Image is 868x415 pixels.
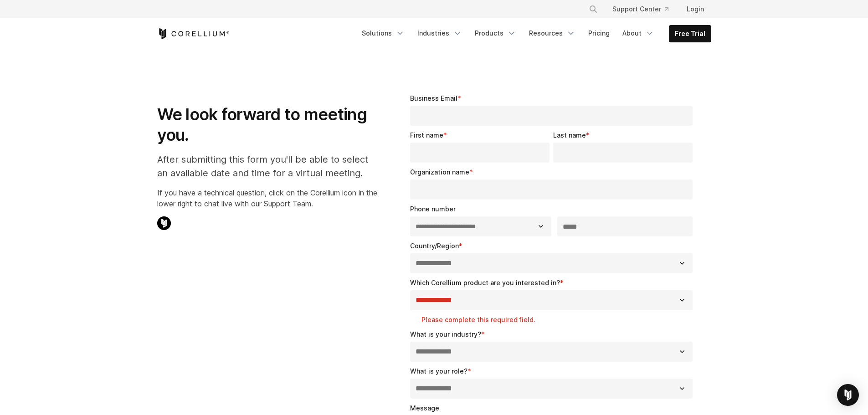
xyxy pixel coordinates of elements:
[412,25,467,41] a: Industries
[679,1,711,17] a: Login
[837,384,859,406] div: Open Intercom Messenger
[469,25,522,41] a: Products
[583,25,615,41] a: Pricing
[410,330,481,338] span: What is your industry?
[157,104,377,145] h1: We look forward to meeting you.
[617,25,660,41] a: About
[524,25,581,41] a: Resources
[669,26,711,42] a: Free Trial
[553,131,586,139] span: Last name
[410,404,439,412] span: Message
[157,216,171,230] img: Corellium Chat Icon
[157,187,377,209] p: If you have a technical question, click on the Corellium icon in the lower right to chat live wit...
[410,94,457,102] span: Business Email
[356,25,410,41] a: Solutions
[421,315,697,324] label: Please complete this required field.
[157,153,377,180] p: After submitting this form you'll be able to select an available date and time for a virtual meet...
[605,1,676,17] a: Support Center
[578,1,711,17] div: Navigation Menu
[157,28,230,39] a: Corellium Home
[410,205,456,213] span: Phone number
[410,367,467,375] span: What is your role?
[410,279,560,287] span: Which Corellium product are you interested in?
[410,131,443,139] span: First name
[410,242,459,250] span: Country/Region
[356,25,711,42] div: Navigation Menu
[585,1,601,17] button: Search
[410,168,469,176] span: Organization name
